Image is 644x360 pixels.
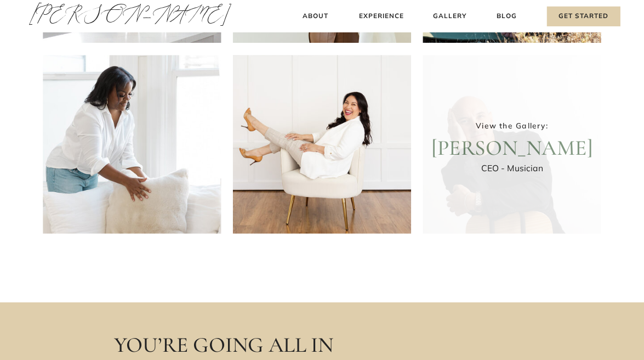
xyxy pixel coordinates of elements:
[432,11,468,22] a: Gallery
[357,11,405,22] a: Experience
[547,7,620,26] a: Get Started
[299,11,331,22] a: About
[494,11,519,22] a: Blog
